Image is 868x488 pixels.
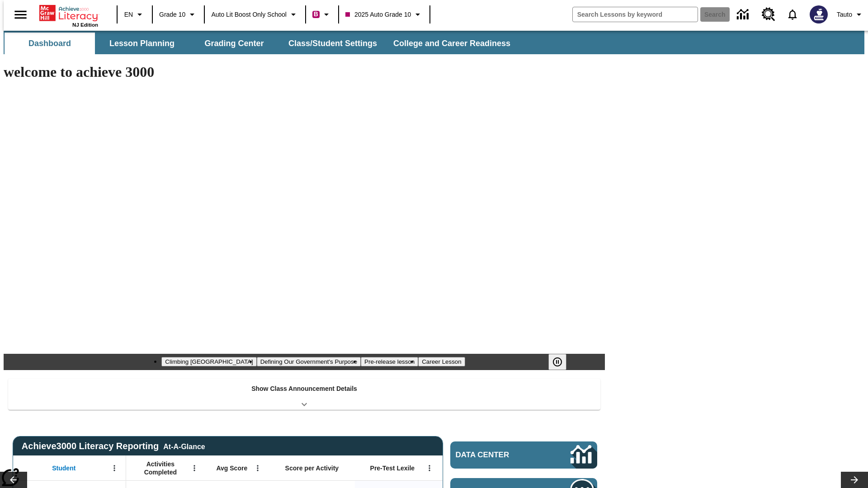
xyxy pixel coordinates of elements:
[22,441,205,451] span: Achieve3000 Literacy Reporting
[450,441,597,469] a: Data Center
[756,2,781,27] a: Resource Center, Will open in new tab
[7,1,34,28] button: Open side menu
[837,10,852,19] span: Tauto
[573,7,698,22] input: search field
[156,6,201,23] button: Grade: Grade 10, Select a grade
[97,33,187,54] button: Lesson Planning
[120,6,149,23] button: Language: EN, Select a language
[131,460,190,476] span: Activities Completed
[39,3,98,28] div: Home
[161,357,256,366] button: Slide 1 Climbing Mount Tai
[285,464,339,472] span: Score per Activity
[548,354,576,370] div: Pause
[370,464,415,472] span: Pre-Test Lexile
[159,10,185,19] span: Grade 10
[8,379,600,410] div: Show Class Announcement Details
[4,64,605,80] h1: welcome to achieve 3000
[257,357,361,366] button: Slide 2 Defining Our Government's Purpose
[418,357,465,366] button: Slide 4 Career Lesson
[124,10,133,19] span: EN
[251,384,357,394] p: Show Class Announcement Details
[314,9,318,20] span: B
[456,450,540,460] span: Data Center
[423,461,436,475] button: Open Menu
[361,357,418,366] button: Slide 3 Pre-release lesson
[342,6,427,23] button: Class: 2025 Auto Grade 10, Select your class
[309,6,335,23] button: Boost Class color is violet red. Change class color
[810,5,828,23] img: Avatar
[211,10,287,19] span: Auto Lit Boost only School
[208,6,302,23] button: School: Auto Lit Boost only School, Select your school
[781,3,804,26] a: Notifications
[251,461,264,475] button: Open Menu
[804,3,833,26] button: Select a new avatar
[4,31,864,54] div: SubNavbar
[189,33,279,54] button: Grading Center
[833,6,868,23] button: Profile/Settings
[841,472,868,488] button: Lesson carousel, Next
[345,10,411,19] span: 2025 Auto Grade 10
[52,464,75,472] span: Student
[386,33,518,54] button: College and Career Readiness
[188,461,201,475] button: Open Menu
[163,441,205,451] div: At-A-Glance
[281,33,384,54] button: Class/Student Settings
[108,461,121,475] button: Open Menu
[72,22,98,28] span: NJ Edition
[731,2,756,27] a: Data Center
[5,33,95,54] button: Dashboard
[4,33,519,54] div: SubNavbar
[39,4,98,22] a: Home
[216,464,247,472] span: Avg Score
[548,354,566,370] button: Pause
